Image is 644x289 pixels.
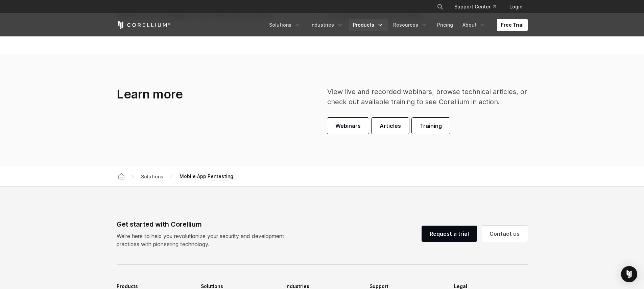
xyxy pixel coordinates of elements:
[327,88,527,106] span: View live and recorded webinars, browse technical articles, or check out available training to se...
[177,172,236,181] span: Mobile App Pentesting
[265,19,528,31] div: Navigation Menu
[412,118,450,134] a: Training
[458,19,490,31] a: About
[481,226,528,242] a: Contact us
[389,19,432,31] a: Resources
[372,118,409,134] a: Articles
[497,19,528,31] a: Free Trial
[138,172,166,181] span: Solutions
[327,118,369,134] a: Webinars
[433,19,457,31] a: Pricing
[117,219,290,229] div: Get started with Corellium
[380,122,401,130] span: Articles
[420,122,442,130] span: Training
[335,122,361,130] span: Webinars
[117,21,170,29] a: Corellium Home
[265,19,305,31] a: Solutions
[306,19,348,31] a: Industries
[117,232,290,248] p: We’re here to help you revolutionize your security and development practices with pioneering tech...
[434,1,446,13] button: Search
[138,173,166,180] div: Solutions
[117,87,290,102] h3: Learn more
[115,172,127,181] a: Corellium home
[621,266,637,282] div: Open Intercom Messenger
[449,1,501,13] a: Support Center
[504,1,528,13] a: Login
[422,226,477,242] a: Request a trial
[349,19,388,31] a: Products
[429,1,528,13] div: Navigation Menu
